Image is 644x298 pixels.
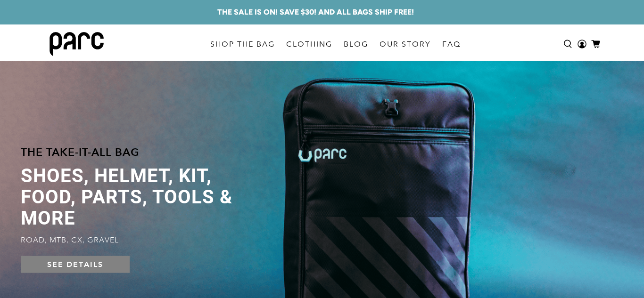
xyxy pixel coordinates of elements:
[217,7,414,18] a: THE SALE IS ON! SAVE $30! AND ALL BAGS SHIP FREE!
[338,31,374,57] a: BLOG
[21,144,245,161] h4: The take-it-all bag
[21,235,245,244] p: ROAD, MTB, CX, GRAVEL
[374,31,437,57] a: OUR STORY
[50,32,104,56] img: parc bag logo
[205,31,281,57] a: SHOP THE BAG
[437,31,466,57] a: FAQ
[21,256,130,273] a: SEE DETAILS
[21,165,245,228] span: SHOES, HELMET, KIT, FOOD, PARTS, TOOLS & MORE
[205,24,466,64] nav: main navigation
[281,31,338,57] a: CLOTHING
